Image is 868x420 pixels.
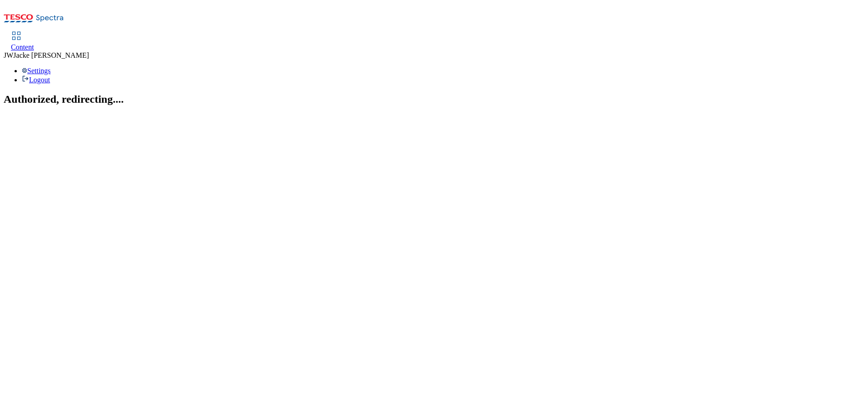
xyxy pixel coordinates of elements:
span: Content [11,43,34,51]
span: Jacke [PERSON_NAME] [13,51,89,59]
h2: Authorized, redirecting.... [4,93,864,105]
a: Content [11,32,34,51]
span: JW [4,51,13,59]
a: Settings [22,67,51,75]
a: Logout [22,76,50,84]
